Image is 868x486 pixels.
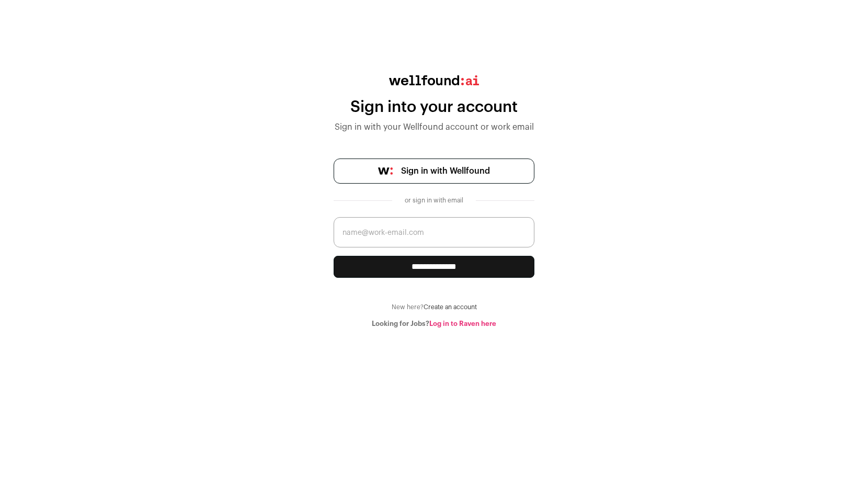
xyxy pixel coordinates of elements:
[378,167,393,175] img: wellfound-symbol-flush-black-fb3c872781a75f747ccb3a119075da62bfe97bd399995f84a933054e44a575c4.png
[401,165,490,177] span: Sign in with Wellfound
[334,303,534,311] div: New here?
[334,159,534,184] a: Sign in with Wellfound
[334,98,534,117] div: Sign into your account
[334,121,534,133] div: Sign in with your Wellfound account or work email
[424,304,477,310] a: Create an account
[334,217,534,247] input: name@work-email.com
[401,196,467,205] div: or sign in with email
[429,320,496,327] a: Log in to Raven here
[389,75,479,85] img: wellfound:ai
[334,320,534,328] div: Looking for Jobs?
